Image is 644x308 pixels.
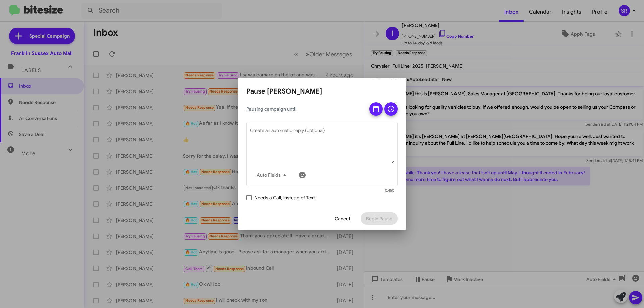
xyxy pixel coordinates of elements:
span: Begin Pause [366,212,392,225]
button: Begin Pause [361,212,398,225]
span: Pausing campaign until [246,106,364,112]
span: Auto Fields [257,169,289,181]
mat-hint: 0/450 [385,189,394,193]
button: Auto Fields [251,169,294,181]
button: Cancel [329,212,355,225]
span: Needs a Call, instead of Text [254,194,315,202]
h2: Pause [PERSON_NAME] [246,86,398,97]
span: Cancel [335,212,350,225]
